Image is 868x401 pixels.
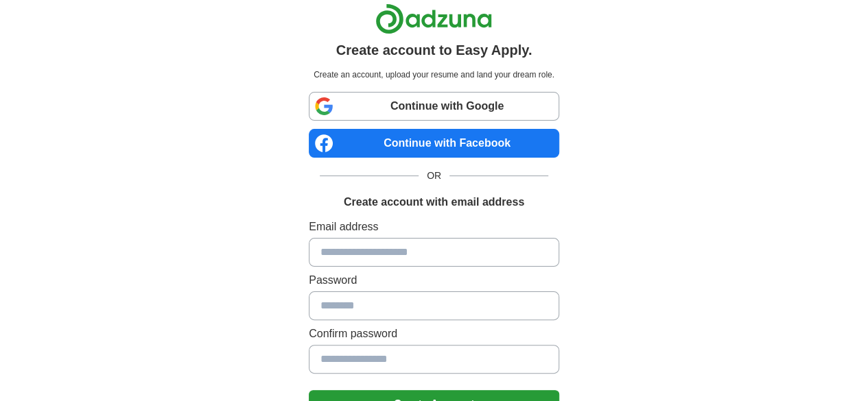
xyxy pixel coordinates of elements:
label: Password [309,272,559,289]
label: Email address [309,219,559,235]
span: OR [419,169,449,183]
p: Create an account, upload your resume and land your dream role. [312,69,556,81]
label: Confirm password [309,326,559,342]
img: Adzuna logo [375,3,492,34]
h1: Create account with email address [344,194,524,210]
h1: Create account to Easy Apply. [336,40,532,60]
a: Continue with Facebook [309,129,559,158]
a: Continue with Google [309,92,559,121]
